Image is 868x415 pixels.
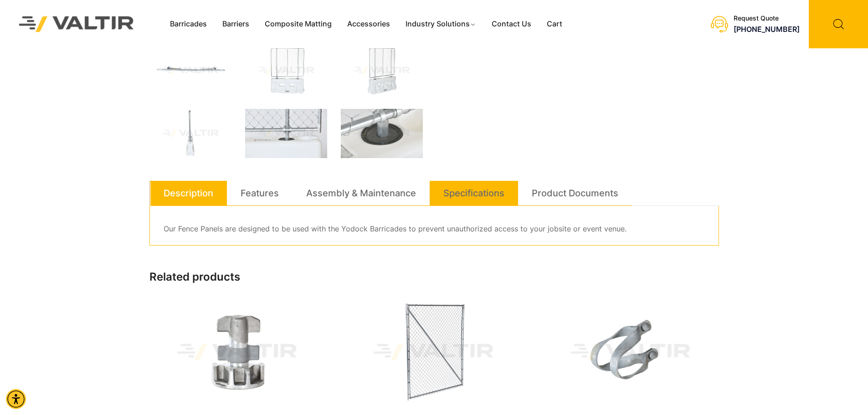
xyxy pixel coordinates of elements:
a: Description [164,181,213,205]
img: A portable fence with a chain-link design supported by a white plastic base. [245,46,327,95]
div: Request Quote [734,15,800,22]
img: Accessories [149,300,324,405]
a: Composite Matting [257,17,339,31]
a: Industry Solutions [398,17,484,31]
a: Barriers [215,17,257,31]
a: Barricades [162,17,215,31]
a: Product Documents [532,181,618,205]
img: A metallic automotive component, likely a steering rack, displayed against a white background. [149,46,231,95]
a: call (888) 496-3625 [734,25,800,34]
a: Contact Us [484,17,539,31]
img: Close-up of a metal pole secured in a black base, part of a structure with a chain-link fence. [341,109,423,158]
a: Assembly & Maintenance [306,181,416,205]
img: Accessories [543,300,718,405]
p: Our Fence Panels are designed to be used with the Yodock Barricades to prevent unauthorized acces... [164,222,705,236]
a: Specifications [443,181,504,205]
h2: Related products [149,271,719,284]
a: Cart [539,17,570,31]
a: Features [241,181,279,205]
img: A vertical metal pole attached to a white base, likely for a flag or banner display. [149,109,231,158]
img: Accessories [346,300,521,405]
img: A close-up of a chain-link fence attached to a metal post, with a white plastic container below. [245,109,327,158]
img: Valtir Rentals [7,4,146,44]
div: Accessibility Menu [6,389,26,409]
img: A portable barrier with a chain-link fence and a solid white base, designed for crowd control or ... [341,46,423,95]
a: Accessories [339,17,398,31]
